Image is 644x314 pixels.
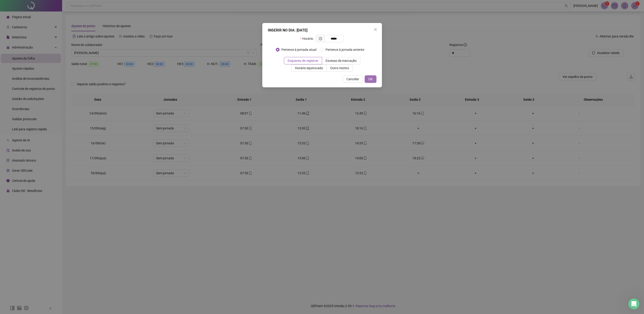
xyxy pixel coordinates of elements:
[347,77,359,82] span: Cancelar
[295,66,323,70] span: Horário equivocado
[288,59,318,63] span: Esqueceu de registrar
[372,26,379,33] button: Close
[343,75,363,83] button: Cancelar
[326,59,357,63] span: Excesso de marcação
[368,77,373,82] span: OK
[324,47,366,52] span: Pertence à jornada anterior
[280,47,318,52] span: Pertence à jornada atual
[628,298,639,309] iframe: Intercom live chat
[300,35,316,42] label: Horário
[268,28,376,33] div: INSERIR NO DIA : [DATE]
[330,66,349,70] span: Outro motivo
[365,75,376,83] button: OK
[374,28,377,31] span: close
[319,37,322,40] span: clock-circle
